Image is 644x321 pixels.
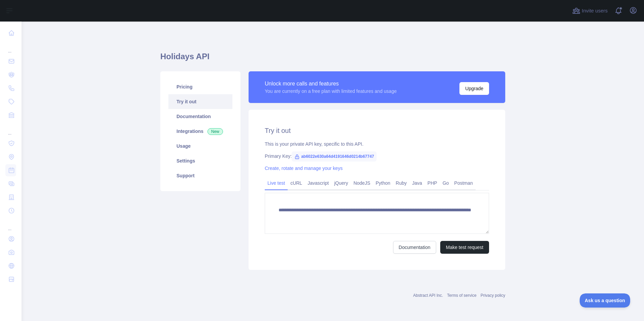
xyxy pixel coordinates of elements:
div: Unlock more calls and features [265,80,397,88]
h2: Try it out [265,126,489,135]
a: Postman [452,178,476,188]
button: Make test request [440,241,489,254]
a: Try it out [168,94,232,109]
a: PHP [425,178,440,188]
a: Terms of service [447,293,476,298]
div: You are currently on a free plan with limited features and usage [265,88,397,95]
a: Documentation [168,109,232,124]
a: Live test [265,178,288,188]
a: Create, rotate and manage your keys [265,166,343,171]
a: Settings [168,153,232,168]
div: This is your private API key, specific to this API. [265,141,489,147]
h1: Holidays API [160,51,505,67]
a: Pricing [168,79,232,94]
a: NodeJS [351,178,373,188]
a: Go [440,178,452,188]
a: Python [373,178,393,188]
span: New [207,128,223,135]
a: Privacy policy [481,293,505,298]
a: Java [410,178,425,188]
a: jQuery [331,178,351,188]
div: ... [5,40,16,54]
a: Usage [168,139,232,153]
a: Javascript [305,178,331,188]
a: Integrations New [168,124,232,139]
div: ... [5,218,16,231]
a: Abstract API Inc. [413,293,443,298]
span: ab6022e630a64d4191646d0214b67747 [292,151,377,162]
div: Primary Key: [265,153,489,159]
a: cURL [288,178,305,188]
button: Invite users [571,5,609,16]
button: Upgrade [459,82,489,95]
span: Invite users [582,7,608,15]
a: Ruby [393,178,410,188]
a: Support [168,168,232,183]
div: ... [5,122,16,136]
a: Documentation [393,241,436,254]
iframe: Toggle Customer Support [580,293,631,308]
